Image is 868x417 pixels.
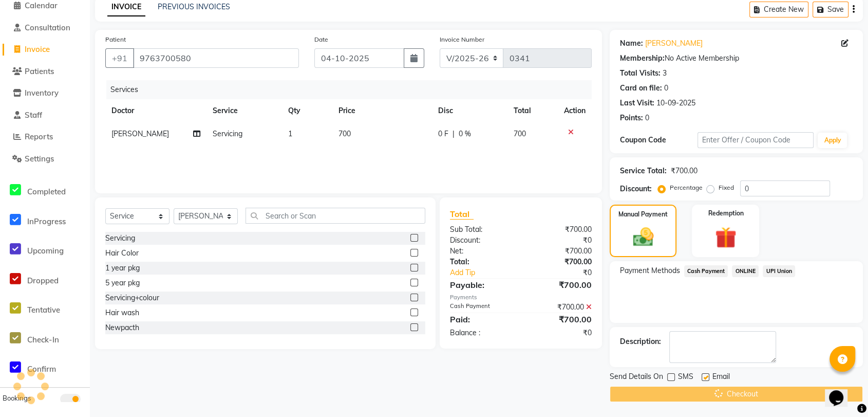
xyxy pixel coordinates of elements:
span: Settings [25,154,54,164]
div: 3 [663,68,667,79]
button: +91 [105,48,134,68]
label: Fixed [719,183,734,192]
span: | [452,129,455,139]
div: ₹700.00 [671,166,697,176]
label: Redemption [708,209,743,218]
div: 0 [664,83,668,94]
div: Last Visit: [620,98,654,108]
a: Inventory [3,87,87,99]
span: Inventory [25,88,59,98]
span: UPI Union [763,265,795,277]
div: Servicing+colour [105,293,159,303]
div: ₹0 [521,328,599,338]
div: Service Total: [620,166,667,176]
span: 700 [513,129,525,138]
label: Percentage [670,183,703,192]
span: Total [450,209,474,220]
th: Service [206,99,282,122]
img: _cash.svg [627,225,660,249]
div: Cash Payment [442,302,521,313]
div: Name: [620,38,643,49]
div: Coupon Code [620,135,697,146]
span: Dropped [27,276,59,285]
span: Cash Payment [684,265,728,277]
div: ₹700.00 [521,313,599,325]
input: Search or Scan [246,208,425,224]
div: Membership: [620,53,665,64]
div: 0 [645,113,649,123]
th: Total [507,99,557,122]
button: Apply [818,133,847,148]
div: Card on file: [620,83,662,94]
div: Paid: [442,313,521,325]
div: ₹700.00 [521,224,599,235]
button: Save [813,2,848,17]
input: Enter Offer / Coupon Code [697,132,814,148]
th: Doctor [105,99,206,122]
th: Qty [282,99,332,122]
a: Reports [3,131,87,143]
span: Send Details On [610,371,663,384]
span: Confirm [27,364,56,374]
label: Date [314,35,328,44]
div: Discount: [620,184,652,194]
a: Consultation [3,22,87,34]
div: Net: [442,246,521,257]
th: Price [332,99,432,122]
span: Upcoming [27,246,64,256]
span: Reports [25,132,53,141]
span: 0 F [438,129,448,139]
div: Newpacth [105,322,139,333]
label: Patient [105,35,126,44]
div: ₹700.00 [521,246,599,257]
span: 1 [288,129,292,138]
span: Consultation [25,23,70,32]
a: PREVIOUS INVOICES [158,2,230,11]
span: Servicing [213,129,242,138]
img: _gift.svg [708,224,743,251]
button: Create New [749,2,808,17]
span: [PERSON_NAME] [111,129,169,138]
label: Invoice Number [440,35,484,44]
div: Sub Total: [442,224,521,235]
a: Staff [3,110,87,121]
span: Invoice [25,44,50,54]
div: No Active Membership [620,53,853,64]
span: SMS [678,371,693,384]
div: Points: [620,113,643,123]
a: Patients [3,66,87,78]
div: Payable: [442,279,521,291]
span: Calendar [25,1,58,10]
span: InProgress [27,216,66,226]
span: Bookings [3,394,31,402]
div: 10-09-2025 [656,98,695,108]
a: Settings [3,153,87,165]
span: 700 [338,129,351,138]
span: ONLINE [732,265,759,277]
th: Disc [432,99,507,122]
a: Invoice [3,44,87,56]
div: Payments [450,293,592,302]
span: Email [712,371,730,384]
label: Manual Payment [618,210,668,219]
iframe: chat widget [825,376,858,407]
a: Add Tip [442,267,534,278]
div: Servicing [105,233,135,244]
div: Services [106,80,599,99]
span: Check-In [27,335,59,345]
span: Staff [25,110,42,120]
span: 0 % [459,129,471,139]
div: 5 year pkg [105,278,140,288]
div: ₹700.00 [521,302,599,313]
span: Tentative [27,305,60,315]
div: 1 year pkg [105,263,140,274]
div: ₹0 [521,235,599,246]
div: Discount: [442,235,521,246]
div: Balance : [442,328,521,338]
input: Search by Name/Mobile/Email/Code [133,48,299,68]
span: Payment Methods [620,265,680,276]
div: Hair wash [105,307,139,318]
a: [PERSON_NAME] [645,38,703,49]
div: ₹0 [534,267,599,278]
div: Description: [620,336,661,347]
